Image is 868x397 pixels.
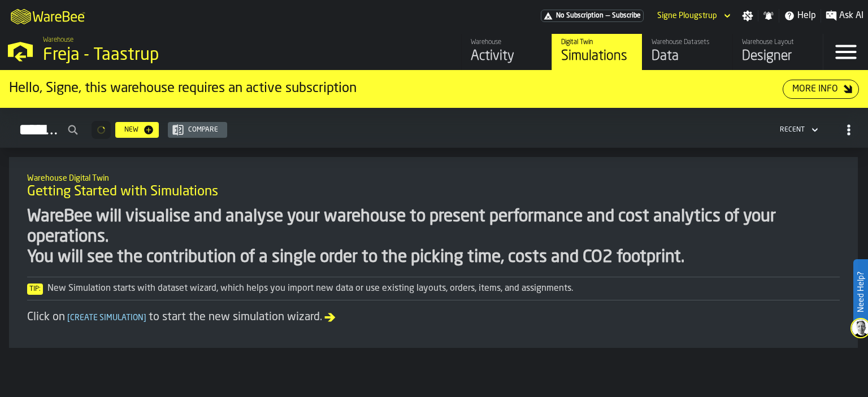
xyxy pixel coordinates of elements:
div: Menu Subscription [541,10,644,22]
label: button-toggle-Help [779,9,821,23]
span: Tip: [27,283,43,295]
div: Freja - Taastrup [43,45,348,66]
label: button-toggle-Ask AI [821,9,868,23]
a: link-to-/wh/i/36c4991f-68ef-4ca7-ab45-a2252c911eea/simulations [552,34,642,70]
span: ] [144,314,146,322]
h2: Sub Title [27,172,840,183]
div: DropdownMenuValue-Signe Plougstrup [657,11,717,20]
span: Ask AI [839,9,863,23]
span: Subscribe [612,12,641,20]
span: No Subscription [556,12,604,20]
label: Need Help? [854,260,867,324]
div: title-Getting Started with Simulations [18,166,849,207]
button: button-New [115,122,159,138]
a: link-to-/wh/i/36c4991f-68ef-4ca7-ab45-a2252c911eea/data [642,34,732,70]
div: ButtonLoadMore-Loading...-Prev-First-Last [87,121,115,139]
span: [ [67,314,70,322]
a: link-to-/wh/i/36c4991f-68ef-4ca7-ab45-a2252c911eea/designer [732,34,823,70]
div: New Simulation starts with dataset wizard, which helps you import new data or use existing layout... [27,282,840,295]
label: button-toggle-Notifications [758,10,779,21]
a: link-to-/wh/i/36c4991f-68ef-4ca7-ab45-a2252c911eea/feed/ [461,34,552,70]
div: Warehouse Layout [742,38,814,46]
div: WareBee will visualise and analyse your warehouse to present performance and cost analytics of yo... [27,207,840,268]
div: Digital Twin [561,38,633,46]
div: ItemListCard- [9,157,858,348]
div: Activity [471,47,542,66]
span: Create Simulation [65,314,149,322]
div: Simulations [561,47,633,66]
div: DropdownMenuValue-4 [775,123,821,137]
div: Compare [184,126,223,134]
span: — [606,12,610,20]
div: Hello, Signe, this warehouse requires an active subscription [9,80,783,98]
label: button-toggle-Settings [737,10,758,21]
div: Click on to start the new simulation wizard. [27,309,840,325]
span: Help [797,9,816,23]
div: New [120,126,143,134]
div: More Info [788,82,843,96]
button: button-Compare [168,122,227,138]
span: Warehouse [43,36,73,44]
label: button-toggle-Menu [823,34,868,70]
div: Designer [742,47,814,66]
div: DropdownMenuValue-4 [780,126,805,134]
div: Warehouse Datasets [652,38,723,46]
div: DropdownMenuValue-Signe Plougstrup [653,9,733,23]
div: Warehouse [471,38,542,46]
span: Getting Started with Simulations [27,183,218,201]
a: link-to-/wh/i/36c4991f-68ef-4ca7-ab45-a2252c911eea/pricing/ [541,10,644,22]
button: button-More Info [783,80,859,99]
div: Data [652,47,723,66]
